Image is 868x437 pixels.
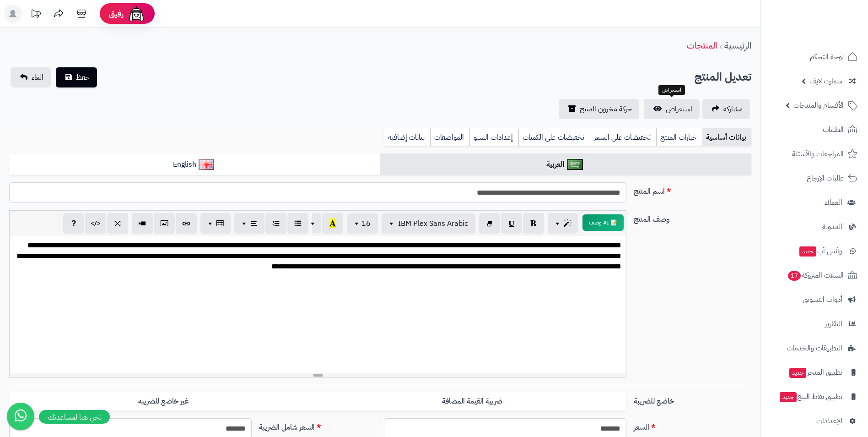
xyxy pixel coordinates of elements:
[630,392,755,407] label: خاضع للضريبة
[361,218,371,229] span: 16
[825,317,842,330] span: التقارير
[798,245,842,257] span: وآتس آب
[779,390,842,403] span: تطبيق نقاط البيع
[380,153,751,176] a: العربية
[695,68,751,87] h2: تعديل المنتج
[9,392,318,411] label: غير خاضع للضريبه
[723,104,743,115] span: مشاركه
[787,342,842,355] span: التطبيقات والخدمات
[823,123,844,136] span: الطلبات
[56,67,97,87] button: حفظ
[127,5,146,23] img: ai-face.png
[724,38,751,52] a: الرئيسية
[199,159,215,170] img: English
[766,119,863,141] a: الطلبات
[644,99,700,119] a: استعراض
[788,366,842,379] span: تطبيق المتجر
[398,218,468,229] span: IBM Plex Sans Arabic
[766,240,863,262] a: وآتس آبجديد
[766,313,863,335] a: التقارير
[789,368,806,378] span: جديد
[666,104,692,115] span: استعراض
[816,415,842,427] span: الإعدادات
[799,246,816,257] span: جديد
[687,38,717,52] a: المنتجات
[766,264,863,286] a: السلات المتروكة17
[766,361,863,383] a: تطبيق المتجرجديد
[806,7,859,26] img: logo-2.png
[656,128,702,147] a: خيارات المنتج
[766,216,863,238] a: المدونة
[766,143,863,165] a: المراجعات والأسئلة
[809,75,842,87] span: سمارت لايف
[825,196,842,209] span: العملاء
[430,128,469,147] a: المواصفات
[702,128,751,147] a: بيانات أساسية
[766,410,863,432] a: الإعدادات
[518,128,590,147] a: تخفيضات على الكميات
[580,104,632,115] span: حركة مخزون المنتج
[11,67,51,87] a: الغاء
[318,392,626,411] label: ضريبة القيمة المضافة
[347,213,378,234] button: 16
[382,213,475,234] button: IBM Plex Sans Arabic
[702,99,750,119] a: مشاركه
[766,289,863,311] a: أدوات التسويق
[766,386,863,408] a: تطبيق نقاط البيعجديد
[630,418,755,433] label: السعر
[567,159,583,170] img: العربية
[766,337,863,359] a: التطبيقات والخدمات
[590,128,656,147] a: تخفيضات على السعر
[630,182,755,197] label: اسم المنتج
[766,191,863,213] a: العملاء
[810,50,844,63] span: لوحة التحكم
[807,172,844,185] span: طلبات الإرجاع
[766,167,863,189] a: طلبات الإرجاع
[384,128,430,147] a: بيانات إضافية
[469,128,518,147] a: إعدادات السيو
[766,46,863,68] a: لوحة التحكم
[630,210,755,225] label: وصف المنتج
[76,72,90,83] span: حفظ
[787,269,844,282] span: السلات المتروكة
[582,214,624,231] button: 📝 AI وصف
[780,392,797,402] span: جديد
[109,8,124,19] span: رفيق
[255,418,380,433] label: السعر شامل الضريبة
[9,153,380,176] a: English
[32,72,43,83] span: الغاء
[559,99,639,119] a: حركة مخزون المنتج
[792,147,844,160] span: المراجعات والأسئلة
[788,271,801,281] span: 17
[793,99,844,112] span: الأقسام والمنتجات
[658,85,685,95] div: استعراض
[24,5,47,25] a: تحديثات المنصة
[822,220,842,233] span: المدونة
[803,293,842,306] span: أدوات التسويق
